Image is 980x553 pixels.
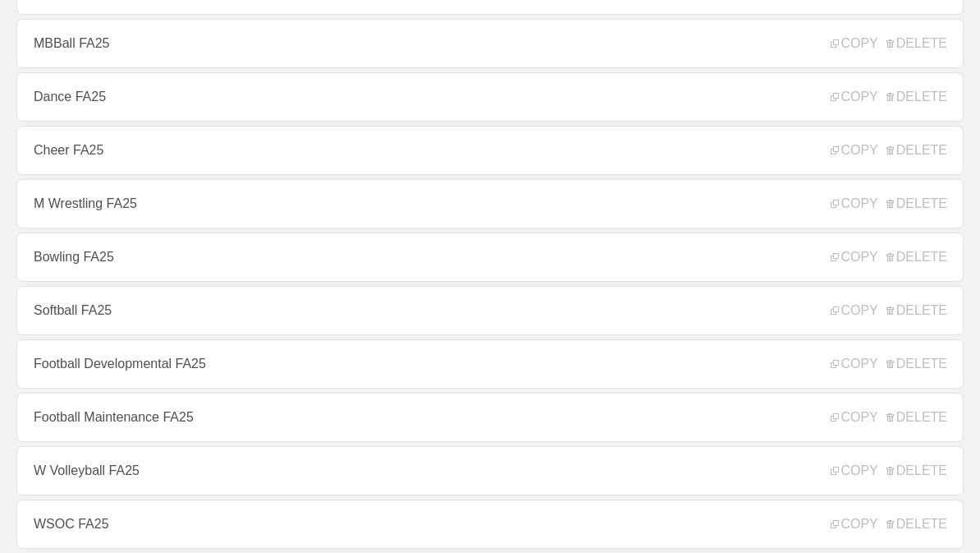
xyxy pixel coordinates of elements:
a: Football Developmental FA25 [16,339,964,389]
span: COPY [831,90,877,104]
span: COPY [831,410,877,425]
span: DELETE [886,250,947,265]
span: DELETE [886,36,947,51]
span: DELETE [886,410,947,425]
span: COPY [831,303,877,318]
iframe: Chat Widget [898,474,980,553]
span: COPY [831,517,877,532]
span: COPY [831,250,877,265]
a: Softball FA25 [16,286,964,335]
span: DELETE [886,357,947,371]
a: MBBall FA25 [16,19,964,68]
span: DELETE [886,303,947,318]
span: COPY [831,143,877,158]
span: DELETE [886,463,947,478]
span: DELETE [886,196,947,211]
a: M Wrestling FA25 [16,179,964,228]
a: Cheer FA25 [16,126,964,175]
span: COPY [831,357,877,371]
span: COPY [831,196,877,211]
a: WSOC FA25 [16,500,964,549]
span: DELETE [886,143,947,158]
span: DELETE [886,90,947,104]
a: Bowling FA25 [16,233,964,282]
a: W Volleyball FA25 [16,446,964,495]
a: Dance FA25 [16,72,964,122]
a: Football Maintenance FA25 [16,393,964,442]
span: COPY [831,36,877,51]
span: COPY [831,463,877,478]
span: DELETE [886,517,947,532]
